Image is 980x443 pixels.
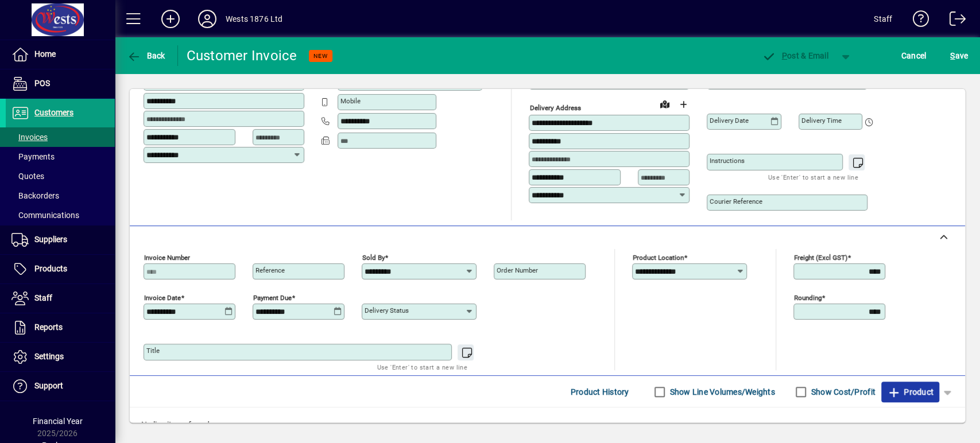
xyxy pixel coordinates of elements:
[34,108,73,117] span: Customers
[497,266,538,274] mat-label: Order number
[881,382,939,402] button: Product
[255,266,285,274] mat-label: Reference
[6,284,115,313] a: Staff
[34,352,64,361] span: Settings
[34,264,67,273] span: Products
[33,417,83,426] span: Financial Year
[6,147,115,166] a: Payments
[6,205,115,225] a: Communications
[146,347,160,355] mat-label: Title
[34,79,50,88] span: POS
[6,313,115,342] a: Reports
[340,97,361,105] mat-label: Mobile
[144,254,190,262] mat-label: Invoice number
[253,294,292,302] mat-label: Payment due
[115,45,178,66] app-page-header-button: Back
[571,383,629,401] span: Product History
[782,51,787,60] span: P
[887,383,933,401] span: Product
[11,172,44,181] span: Quotes
[6,372,115,401] a: Support
[947,45,971,66] button: Save
[674,95,692,114] button: Choose address
[6,226,115,254] a: Suppliers
[11,133,48,142] span: Invoices
[756,45,834,66] button: Post & Email
[11,152,55,161] span: Payments
[801,116,842,125] mat-label: Delivery time
[950,46,968,65] span: ave
[6,69,115,98] a: POS
[377,360,467,374] mat-hint: Use 'Enter' to start a new line
[127,51,165,60] span: Back
[34,381,63,390] span: Support
[633,254,684,262] mat-label: Product location
[34,322,63,332] span: Reports
[904,2,929,40] a: Knowledge Base
[6,40,115,69] a: Home
[566,382,634,402] button: Product History
[656,95,674,113] a: View on map
[124,45,168,66] button: Back
[6,255,115,283] a: Products
[898,45,929,66] button: Cancel
[187,46,297,65] div: Customer Invoice
[34,235,67,244] span: Suppliers
[710,197,762,205] mat-label: Courier Reference
[668,386,775,398] label: Show Line Volumes/Weights
[710,157,745,165] mat-label: Instructions
[362,254,385,262] mat-label: Sold by
[901,46,927,65] span: Cancel
[762,51,828,60] span: ost & Email
[11,191,59,200] span: Backorders
[809,386,876,398] label: Show Cost/Profit
[710,116,749,125] mat-label: Delivery date
[130,407,965,442] div: No line items found
[6,127,115,147] a: Invoices
[11,211,79,220] span: Communications
[6,166,115,186] a: Quotes
[768,170,858,184] mat-hint: Use 'Enter' to start a new line
[794,254,847,262] mat-label: Freight (excl GST)
[940,2,966,40] a: Logout
[365,306,409,314] mat-label: Delivery status
[950,51,955,60] span: S
[874,10,892,28] div: Staff
[152,9,189,29] button: Add
[794,294,822,302] mat-label: Rounding
[34,293,52,302] span: Staff
[6,186,115,205] a: Backorders
[6,343,115,371] a: Settings
[144,294,181,302] mat-label: Invoice date
[34,49,56,59] span: Home
[313,52,328,60] span: NEW
[189,9,226,29] button: Profile
[226,10,282,28] div: Wests 1876 Ltd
